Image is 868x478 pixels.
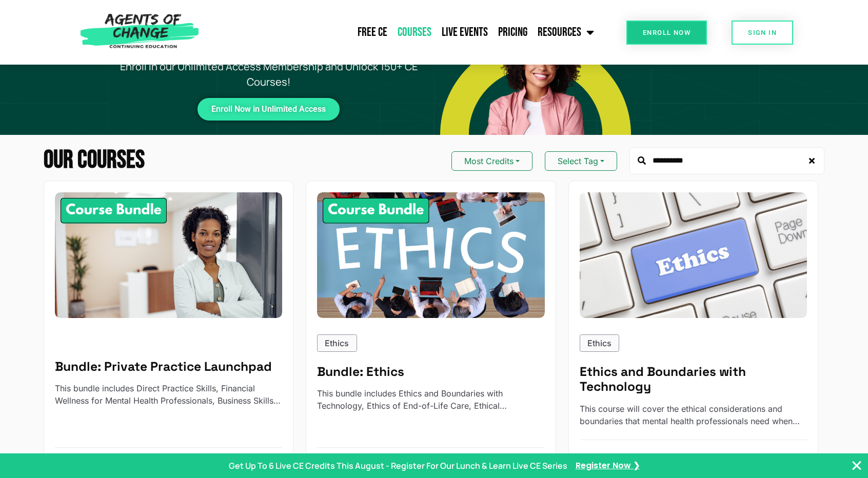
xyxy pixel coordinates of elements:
[580,364,807,394] h5: Ethics and Boundaries with Technology
[576,460,640,471] a: Register Now ❯
[317,192,544,318] img: Ethics - 8 Credit CE Bundle
[595,452,624,465] p: 1 Credit
[587,337,611,349] p: Ethics
[325,337,349,349] p: Ethics
[317,387,544,412] p: This bundle includes Ethics and Boundaries with Technology, Ethics of End-of-Life Care, Ethical C...
[532,19,599,45] a: Resources
[204,19,599,45] nav: Menu
[352,19,392,45] a: Free CE
[626,21,707,45] a: Enroll Now
[229,460,567,472] p: Get Up To 6 Live CE Credits This August - Register For Our Lunch & Learn Live CE Series
[580,403,807,427] p: This course will cover the ethical considerations and boundaries that mental health professionals...
[44,148,145,173] h2: Our Courses
[545,151,617,171] button: Select Tag
[317,364,544,380] h5: Bundle: Ethics
[104,59,435,90] p: Enroll in our Unlimited Access Membership and Unlock 150+ CE Courses!
[451,151,532,171] button: Most Credits
[55,192,282,318] img: Private Practice Launchpad - 8 Credit CE Bundle
[643,29,691,36] span: Enroll Now
[392,19,437,45] a: Courses
[851,460,863,472] button: Close Banner
[55,382,282,407] p: This bundle includes Direct Practice Skills, Financial Wellness for Mental Health Professionals, ...
[55,359,282,374] h5: Bundle: Private Practice Launchpad
[493,19,532,45] a: Pricing
[732,21,793,45] a: SIGN IN
[198,98,340,121] a: Enroll Now in Unlimited Access
[211,106,326,112] span: Enroll Now in Unlimited Access
[748,29,777,36] span: SIGN IN
[437,19,493,45] a: Live Events
[580,192,807,318] img: Ethics and Boundaries with Technology (1 Ethics CE Credit)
